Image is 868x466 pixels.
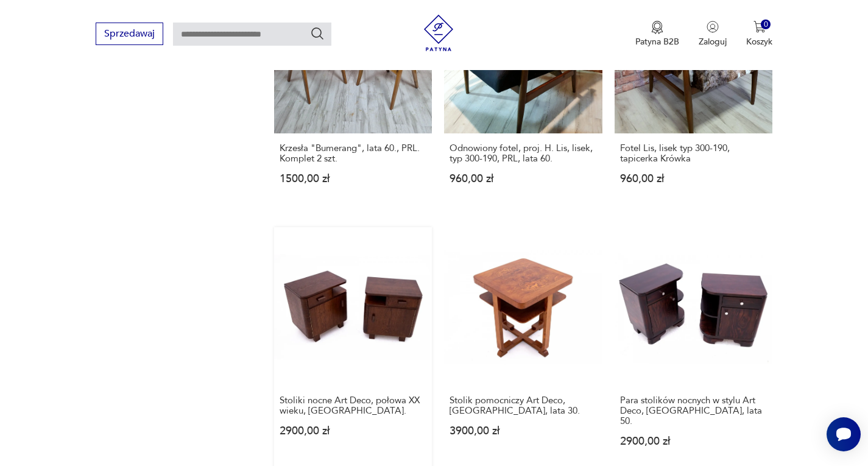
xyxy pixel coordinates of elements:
img: Ikonka użytkownika [707,21,719,33]
p: 960,00 zł [450,174,597,184]
p: 1500,00 zł [280,174,427,184]
p: 2900,00 zł [620,436,767,447]
iframe: Smartsupp widget button [827,417,861,451]
h3: Krzesła "Bumerang", lata 60., PRL. Komplet 2 szt. [280,143,427,164]
p: 3900,00 zł [450,426,597,436]
img: Patyna - sklep z meblami i dekoracjami vintage [420,15,457,51]
p: 960,00 zł [620,174,767,184]
img: Ikona koszyka [753,21,766,33]
button: Patyna B2B [635,21,679,48]
img: Ikona medalu [651,21,663,34]
p: Koszyk [746,36,772,48]
a: Sprzedawaj [96,30,163,39]
h3: Fotel Lis, lisek typ 300-190, tapicerka Krówka [620,143,767,164]
button: Zaloguj [699,21,727,48]
h3: Stolik pomocniczy Art Deco, [GEOGRAPHIC_DATA], lata 30. [450,395,597,416]
h3: Odnowiony fotel, proj. H. Lis, lisek, typ 300-190, PRL, lata 60. [450,143,597,164]
button: Szukaj [310,26,325,41]
p: Zaloguj [699,36,727,48]
button: Sprzedawaj [96,23,163,45]
h3: Para stolików nocnych w stylu Art Deco, [GEOGRAPHIC_DATA], lata 50. [620,395,767,426]
div: 0 [761,19,771,30]
button: 0Koszyk [746,21,772,48]
h3: Stoliki nocne Art Deco, połowa XX wieku, [GEOGRAPHIC_DATA]. [280,395,427,416]
p: Patyna B2B [635,36,679,48]
p: 2900,00 zł [280,426,427,436]
a: Ikona medaluPatyna B2B [635,21,679,48]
